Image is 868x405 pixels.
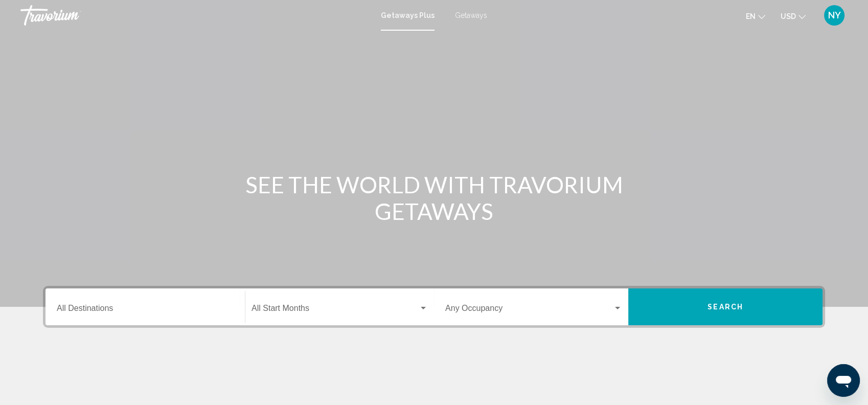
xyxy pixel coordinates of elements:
[20,5,371,26] a: Travorium
[828,10,841,20] span: NY
[781,9,806,24] button: Change currency
[45,288,823,325] div: Search widget
[628,288,823,325] button: Search
[746,12,756,20] span: en
[821,5,848,26] button: User Menu
[827,364,860,397] iframe: Button to launch messaging window
[707,303,743,311] span: Search
[455,11,487,19] a: Getaways
[746,9,765,24] button: Change language
[242,171,626,224] h1: SEE THE WORLD WITH TRAVORIUM GETAWAYS
[781,12,796,20] span: USD
[381,11,435,19] a: Getaways Plus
